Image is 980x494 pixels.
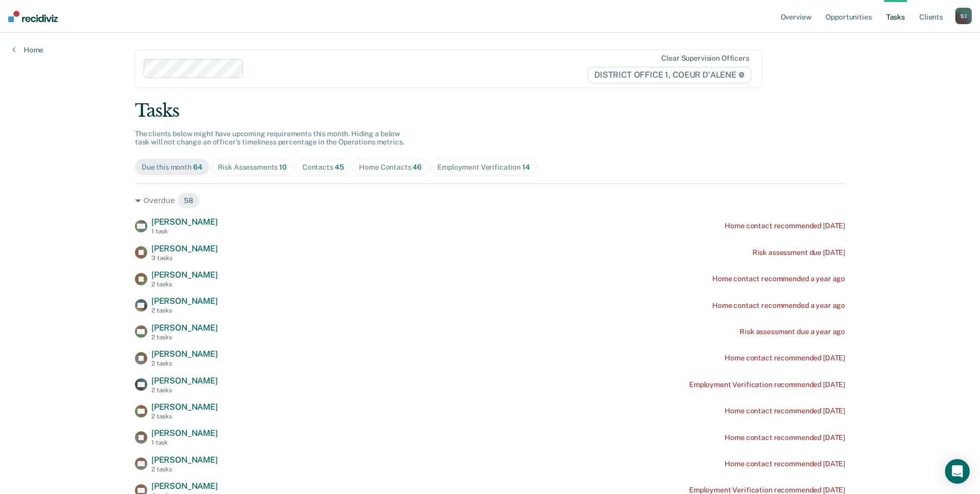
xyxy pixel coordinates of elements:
[151,244,218,253] span: [PERSON_NAME]
[142,163,202,172] div: Due this month
[8,11,58,22] img: Recidiviz
[945,459,970,484] div: Open Intercom Messenger
[725,222,845,230] div: Home contact recommended [DATE]
[151,402,218,412] span: [PERSON_NAME]
[740,327,845,336] div: Risk assessment due a year ago
[302,163,344,172] div: Contacts
[151,387,218,394] div: 2 tasks
[955,8,972,24] button: SJ
[151,270,218,280] span: [PERSON_NAME]
[955,8,972,24] div: S J
[151,455,218,465] span: [PERSON_NAME]
[712,301,845,310] div: Home contact recommended a year ago
[151,334,218,341] div: 2 tasks
[151,228,218,235] div: 1 task
[135,100,845,121] div: Tasks
[725,354,845,362] div: Home contact recommended [DATE]
[177,192,200,209] span: 58
[193,163,202,171] span: 64
[151,254,218,262] div: 3 tasks
[151,439,218,446] div: 1 task
[522,163,530,171] span: 14
[725,407,845,415] div: Home contact recommended [DATE]
[412,163,422,171] span: 46
[752,248,845,257] div: Risk assessment due [DATE]
[725,433,845,442] div: Home contact recommended [DATE]
[151,481,218,491] span: [PERSON_NAME]
[151,217,218,227] span: [PERSON_NAME]
[12,45,43,54] a: Home
[151,296,218,306] span: [PERSON_NAME]
[135,130,404,147] span: The clients below might have upcoming requirements this month. Hiding a below task will not chang...
[712,275,845,283] div: Home contact recommended a year ago
[725,460,845,468] div: Home contact recommended [DATE]
[689,380,845,389] div: Employment Verification recommended [DATE]
[151,428,218,438] span: [PERSON_NAME]
[661,54,749,63] div: Clear supervision officers
[437,163,529,172] div: Employment Verification
[279,163,287,171] span: 10
[151,466,218,473] div: 2 tasks
[218,163,287,172] div: Risk Assessments
[335,163,344,171] span: 45
[151,413,218,420] div: 2 tasks
[151,281,218,288] div: 2 tasks
[151,323,218,333] span: [PERSON_NAME]
[151,360,218,367] div: 2 tasks
[588,67,751,83] span: DISTRICT OFFICE 1, COEUR D'ALENE
[359,163,422,172] div: Home Contacts
[151,307,218,314] div: 2 tasks
[135,192,845,209] div: Overdue 58
[151,376,218,386] span: [PERSON_NAME]
[151,349,218,359] span: [PERSON_NAME]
